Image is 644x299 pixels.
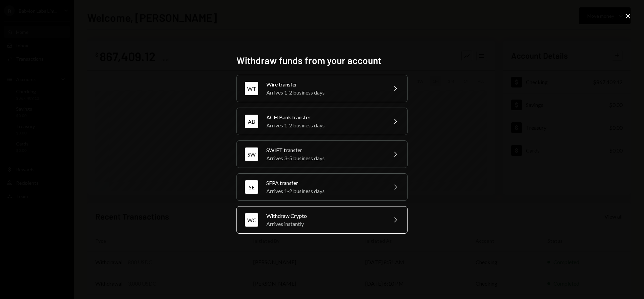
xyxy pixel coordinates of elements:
div: SEPA transfer [266,179,383,187]
button: WCWithdraw CryptoArrives instantly [236,206,408,234]
div: Arrives 1-2 business days [266,88,383,97]
div: Arrives 3-5 business days [266,154,383,162]
div: SE [245,180,258,194]
button: SESEPA transferArrives 1-2 business days [236,173,408,201]
button: WTWire transferArrives 1-2 business days [236,75,408,102]
div: Arrives instantly [266,220,383,228]
div: Wire transfer [266,80,383,88]
button: ABACH Bank transferArrives 1-2 business days [236,108,408,135]
div: AB [245,115,258,128]
div: Arrives 1-2 business days [266,187,383,195]
div: ACH Bank transfer [266,113,383,121]
div: WC [245,213,258,227]
div: SWIFT transfer [266,146,383,154]
div: Arrives 1-2 business days [266,121,383,129]
div: SW [245,147,258,161]
div: Withdraw Crypto [266,212,383,220]
h2: Withdraw funds from your account [236,54,408,67]
div: WT [245,82,258,95]
button: SWSWIFT transferArrives 3-5 business days [236,140,408,168]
